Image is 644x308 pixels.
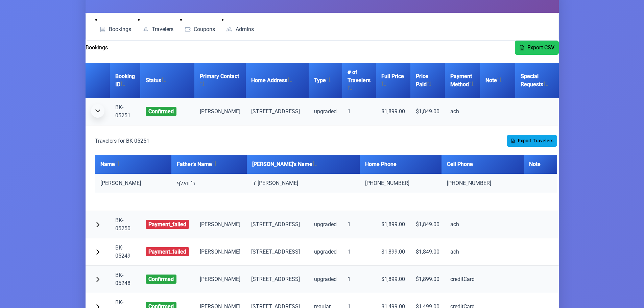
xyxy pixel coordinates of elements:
a: BK-05250 [115,217,130,232]
td: $1,849.00 [410,211,445,238]
a: Travelers [138,24,177,35]
td: ach [445,98,480,125]
td: ach [445,238,480,266]
th: Primary Contact [194,63,246,98]
th: Home Phone [360,155,442,174]
span: confirmed [146,107,176,116]
th: Payment Method [445,63,480,98]
a: BK-05249 [115,244,130,259]
td: [STREET_ADDRESS] [246,98,309,125]
li: Bookings [95,16,136,35]
h2: Bookings [86,44,108,52]
td: ach [445,211,480,238]
a: BK-05248 [115,272,130,286]
td: [STREET_ADDRESS] [246,211,309,238]
td: 1 [342,98,376,125]
a: Admins [222,24,258,35]
span: Export Travelers [518,137,553,144]
th: Name [95,155,171,174]
td: 1 [342,266,376,293]
td: $1,899.00 [376,98,410,125]
a: Bookings [95,24,136,35]
th: Special Requests [515,63,567,98]
td: ר' [PERSON_NAME] [247,174,360,193]
th: Full Price [376,63,410,98]
td: [PERSON_NAME] [95,174,171,193]
span: Bookings [109,27,131,32]
th: # of Travelers [342,63,376,98]
td: $1,849.00 [410,98,445,125]
span: Coupons [194,27,215,32]
a: BK-05251 [115,104,130,119]
td: $1,899.00 [376,266,410,293]
td: [PERSON_NAME] [194,238,246,266]
td: $1,899.00 [376,238,410,266]
th: Type [309,63,342,98]
a: Coupons [180,24,219,35]
span: Travelers [152,27,173,32]
li: Travelers [138,16,177,35]
span: payment_failed [146,220,189,229]
td: upgraded [309,98,342,125]
span: Export CSV [527,44,554,52]
h5: Travelers for BK-05251 [95,137,149,145]
td: 1 [342,238,376,266]
th: Note [524,155,557,174]
button: Export Travelers [507,135,557,147]
td: [PERSON_NAME] [194,211,246,238]
td: [PERSON_NAME] [194,98,246,125]
th: Booking ID [110,63,140,98]
th: Home Address [246,63,309,98]
td: $1,899.00 [376,211,410,238]
th: Cell Phone [442,155,524,174]
li: Coupons [180,16,219,35]
td: 1 [342,211,376,238]
td: $1,899.00 [410,266,445,293]
li: Admins [222,16,258,35]
button: Export CSV [515,41,559,55]
td: [STREET_ADDRESS] [246,266,309,293]
th: [PERSON_NAME]'s Name [247,155,360,174]
td: [STREET_ADDRESS] [246,238,309,266]
td: upgraded [309,238,342,266]
td: $1,849.00 [410,238,445,266]
td: [PHONE_NUMBER] [442,174,524,193]
th: Price Paid [410,63,445,98]
td: ר' וואלף [171,174,247,193]
td: [PHONE_NUMBER] [360,174,442,193]
span: confirmed [146,275,176,284]
th: Status [140,63,194,98]
td: upgraded [309,266,342,293]
th: Note [480,63,515,98]
th: Father's Name [171,155,247,174]
td: upgraded [309,211,342,238]
td: [PERSON_NAME] [194,266,246,293]
span: Admins [236,27,254,32]
td: creditCard [445,266,480,293]
span: payment_failed [146,247,189,256]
